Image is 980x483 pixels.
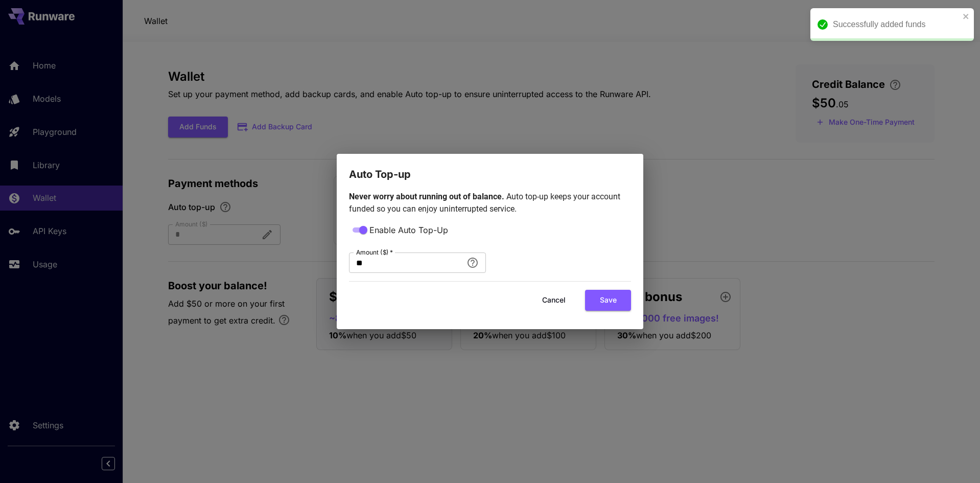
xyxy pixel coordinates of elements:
[369,224,448,236] span: Enable Auto Top-Up
[337,154,643,182] h2: Auto Top-up
[963,12,970,20] button: close
[356,248,393,257] label: Amount ($)
[349,192,506,201] span: Never worry about running out of balance.
[585,290,631,311] button: Save
[531,290,577,311] button: Cancel
[349,191,631,215] p: Auto top-up keeps your account funded so you can enjoy uninterrupted service.
[833,18,960,31] div: Successfully added funds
